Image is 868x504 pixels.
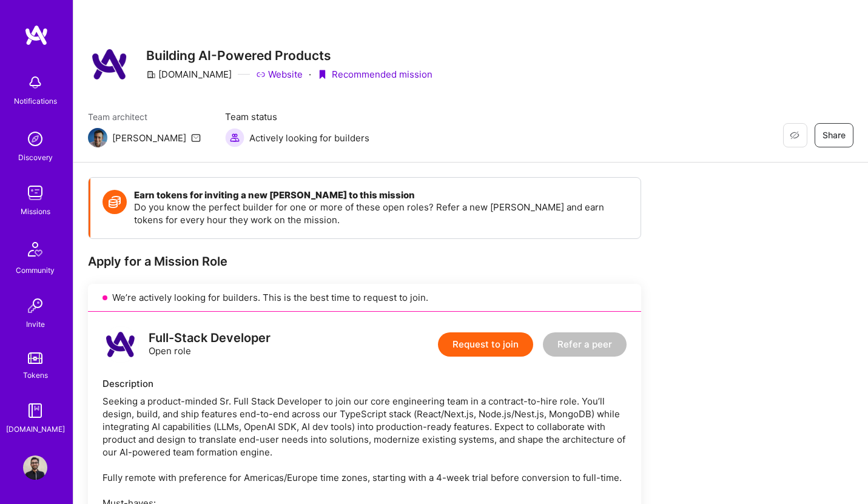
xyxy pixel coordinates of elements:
[28,352,42,364] img: tokens
[134,190,628,201] h4: Earn tokens for inviting a new [PERSON_NAME] to this mission
[24,24,49,46] img: logo
[6,423,65,435] div: [DOMAIN_NAME]
[438,332,533,357] button: Request to join
[23,294,47,318] img: Invite
[21,205,50,218] div: Missions
[146,48,432,63] h3: Building AI-Powered Products
[146,68,232,81] div: [DOMAIN_NAME]
[23,70,47,95] img: bell
[309,68,311,81] div: ·
[225,128,244,147] img: Actively looking for builders
[88,128,107,147] img: Team Architect
[823,129,846,141] span: Share
[790,130,799,140] i: icon EyeClosed
[88,254,641,269] div: Apply for a Mission Role
[88,284,641,312] div: We’re actively looking for builders. This is the best time to request to join.
[23,181,47,205] img: teamwork
[815,123,853,147] button: Share
[14,95,57,107] div: Notifications
[149,332,271,344] div: Full-Stack Developer
[88,42,132,86] img: Company Logo
[146,70,156,79] i: icon CompanyGray
[543,332,627,357] button: Refer a peer
[149,332,271,357] div: Open role
[18,151,53,164] div: Discovery
[103,377,627,390] div: Description
[23,369,48,381] div: Tokens
[16,264,55,277] div: Community
[112,132,186,144] div: [PERSON_NAME]
[20,455,50,480] a: User Avatar
[225,110,369,123] span: Team status
[88,110,201,123] span: Team architect
[21,235,50,264] img: Community
[317,68,432,81] div: Recommended mission
[23,398,47,423] img: guide book
[26,318,45,331] div: Invite
[256,68,303,81] a: Website
[191,133,201,143] i: icon Mail
[23,455,47,480] img: User Avatar
[134,201,628,226] p: Do you know the perfect builder for one or more of these open roles? Refer a new [PERSON_NAME] an...
[103,326,139,363] img: logo
[103,190,127,214] img: Token icon
[23,127,47,151] img: discovery
[249,132,369,144] span: Actively looking for builders
[317,70,327,79] i: icon PurpleRibbon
